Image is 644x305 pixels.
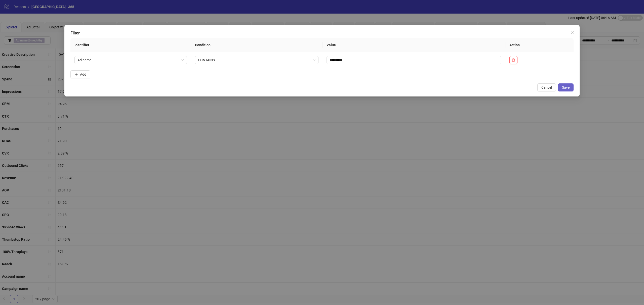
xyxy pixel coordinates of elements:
[74,73,78,76] span: plus
[512,58,515,62] span: delete
[70,30,574,36] div: Filter
[80,72,86,76] span: Add
[571,30,575,34] span: close
[198,56,315,64] span: CONTAINS
[541,85,552,89] span: Cancel
[558,83,574,91] button: Save
[537,83,556,91] button: Cancel
[77,56,184,64] span: Ad name
[562,85,570,89] span: Save
[505,38,574,52] th: Action
[323,38,505,52] th: Value
[70,38,191,52] th: Identifier
[569,28,577,36] button: Close
[70,70,90,78] button: Add
[191,38,323,52] th: Condition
